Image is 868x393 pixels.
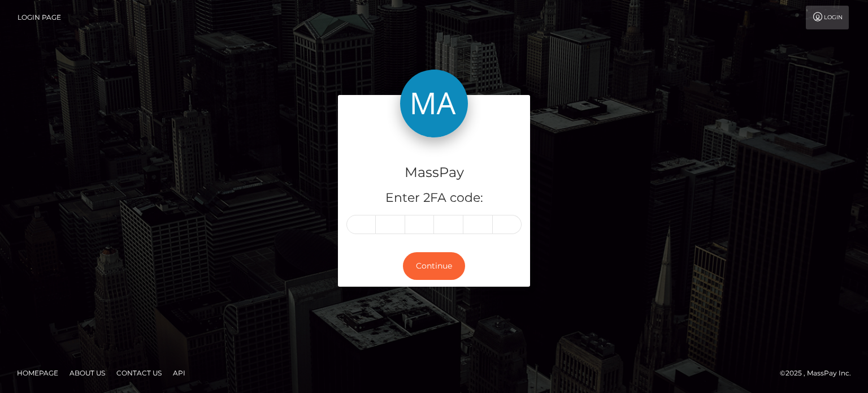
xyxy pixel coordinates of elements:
button: Continue [403,252,465,280]
img: MassPay [400,70,468,137]
h4: MassPay [346,163,522,183]
a: Contact Us [112,364,166,382]
a: Homepage [12,364,63,382]
div: © 2025 , MassPay Inc. [780,367,860,379]
a: About Us [65,364,110,382]
a: Login [806,6,849,29]
a: API [168,364,190,382]
a: Login Page [18,6,61,29]
h5: Enter 2FA code: [346,189,522,207]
